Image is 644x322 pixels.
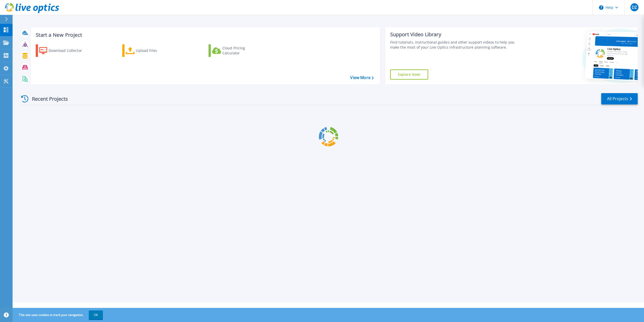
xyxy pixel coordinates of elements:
button: OK [89,310,103,319]
a: Explore Now! [390,69,428,80]
a: All Projects [601,93,638,104]
div: Upload Files [136,46,176,56]
a: Cloud Pricing Calculator [209,44,265,57]
div: Cloud Pricing Calculator [222,46,263,56]
h3: Start a New Project [36,32,374,38]
div: Download Collector [49,46,89,56]
div: Support Video Library [390,31,521,38]
div: Recent Projects [19,93,75,105]
a: Download Collector [36,44,92,57]
a: View More [350,75,374,80]
div: Find tutorials, instructional guides and other support videos to help you make the most of your L... [390,40,521,50]
a: Upload Files [122,44,178,57]
span: DZ [632,5,637,9]
span: This site uses cookies to track your navigation. [14,310,103,319]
